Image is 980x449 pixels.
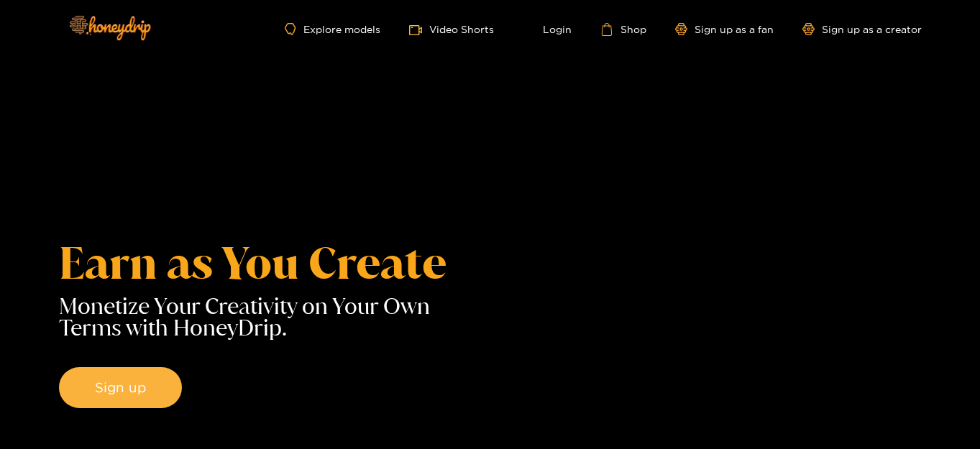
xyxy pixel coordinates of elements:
h1: Earn as You Create [59,241,490,284]
a: Sign up as a creator [802,23,922,35]
a: Video Shorts [409,22,494,37]
button: Sign up [59,367,182,409]
a: Login [523,23,572,36]
a: Explore models [285,23,380,35]
a: Shop [600,23,646,36]
p: Monetize Your Creativity on Your Own Terms with HoneyDrip. [59,295,490,338]
span: video-camera [409,24,429,37]
a: Sign up as a fan [675,23,774,35]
